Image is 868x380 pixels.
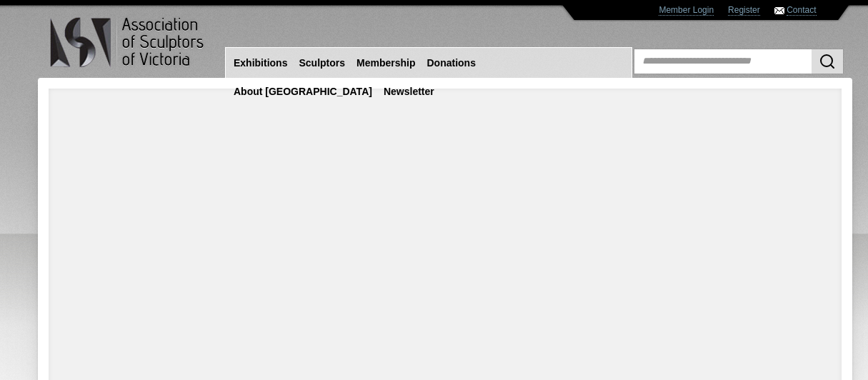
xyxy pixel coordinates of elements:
[49,14,206,71] img: logo.png
[228,79,378,105] a: About [GEOGRAPHIC_DATA]
[774,7,784,14] img: Contact ASV
[351,50,421,76] a: Membership
[819,53,836,70] img: Search
[787,5,816,16] a: Contact
[728,5,760,16] a: Register
[421,50,482,76] a: Donations
[378,79,440,105] a: Newsletter
[659,5,714,16] a: Member Login
[293,50,351,76] a: Sculptors
[228,50,293,76] a: Exhibitions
